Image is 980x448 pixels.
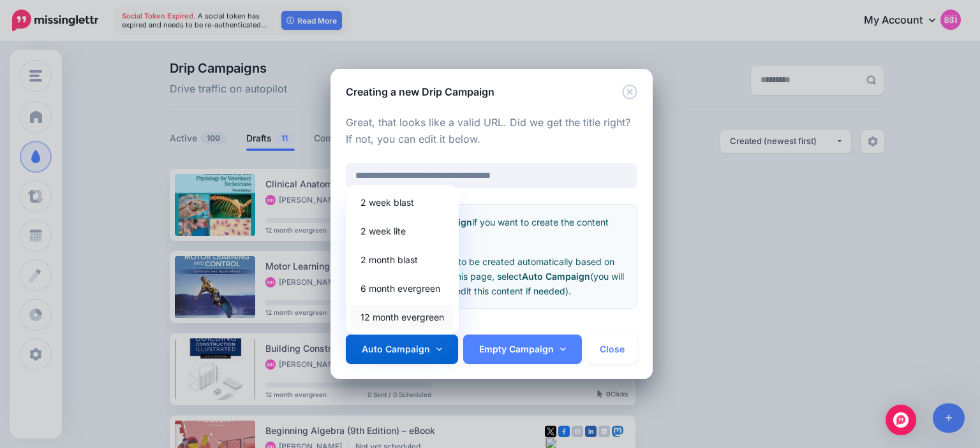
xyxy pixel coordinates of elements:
[463,335,582,364] a: Empty Campaign
[351,276,454,301] a: 6 month evergreen
[351,190,454,215] a: 2 week blast
[351,219,454,243] a: 2 week lite
[886,405,916,435] div: Open Intercom Messenger
[357,254,627,298] p: If you'd like the content to be created automatically based on the content we find on this page, ...
[351,305,454,329] a: 12 month evergreen
[587,335,637,364] button: Close
[346,115,637,148] p: Great, that looks like a valid URL. Did we get the title right? If not, you can edit it below.
[346,84,494,99] h5: Creating a new Drip Campaign
[622,84,637,100] button: Close
[346,335,458,364] a: Auto Campaign
[357,215,627,244] p: Create an if you want to create the content yourself.
[351,247,454,272] a: 2 month blast
[522,271,590,282] b: Auto Campaign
